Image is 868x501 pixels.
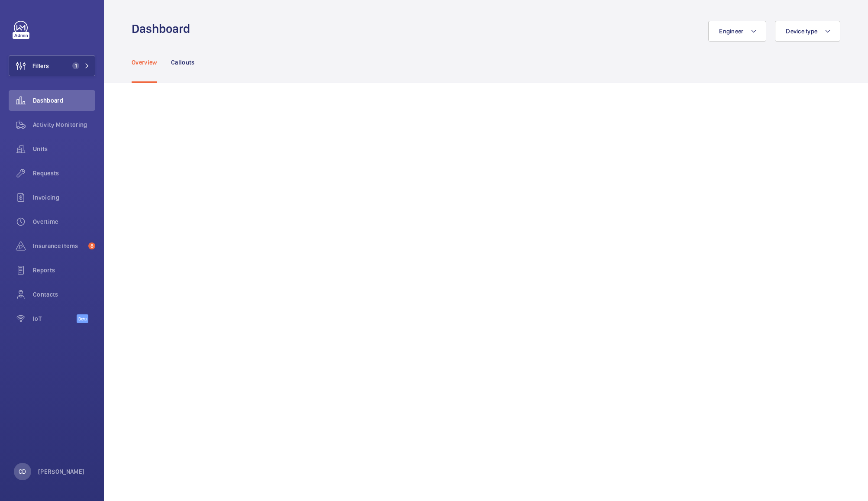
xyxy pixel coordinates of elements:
span: Dashboard [33,96,95,105]
span: 1 [72,62,79,69]
span: Invoicing [33,193,95,202]
p: [PERSON_NAME] [38,467,85,476]
span: Insurance items [33,242,85,250]
p: Callouts [171,58,195,67]
span: Activity Monitoring [33,120,95,129]
span: Requests [33,169,95,178]
span: Device type [786,28,817,35]
button: Device type [775,21,840,42]
span: Overtime [33,217,95,226]
span: Engineer [719,28,743,35]
span: Filters [32,61,49,70]
p: CD [19,467,26,476]
button: Filters1 [9,55,95,76]
p: Overview [132,58,157,67]
span: Units [33,145,95,153]
span: 8 [88,242,95,249]
span: Reports [33,266,95,275]
h1: Dashboard [132,21,195,37]
span: Beta [77,314,88,323]
button: Engineer [708,21,766,42]
span: IoT [33,314,77,323]
span: Contacts [33,290,95,299]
